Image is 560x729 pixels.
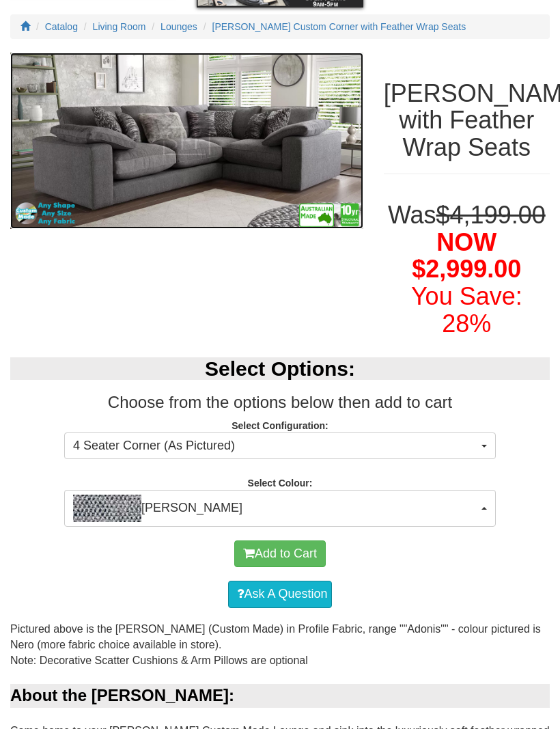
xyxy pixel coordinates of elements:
[45,21,78,32] a: Catalog
[411,282,522,338] font: You Save: 28%
[384,80,550,161] h1: [PERSON_NAME] with Feather Wrap Seats
[64,432,496,460] button: 4 Seater Corner (As Pictured)
[10,684,550,707] div: About the [PERSON_NAME]:
[73,495,141,522] img: Adonis Teal
[73,495,478,522] span: [PERSON_NAME]
[205,357,355,380] b: Select Options:
[436,201,546,229] del: $4,199.00
[160,21,197,32] a: Lounges
[64,490,496,527] button: Adonis Teal[PERSON_NAME]
[232,420,328,431] strong: Select Configuration:
[412,228,521,284] span: NOW $2,999.00
[248,478,313,489] strong: Select Colour:
[234,540,326,568] button: Add to Cart
[228,581,331,608] a: Ask A Question
[10,394,550,411] h3: Choose from the options below then add to cart
[73,437,478,455] span: 4 Seater Corner (As Pictured)
[384,202,550,337] h1: Was
[212,21,466,32] a: [PERSON_NAME] Custom Corner with Feather Wrap Seats
[93,21,146,32] a: Living Room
